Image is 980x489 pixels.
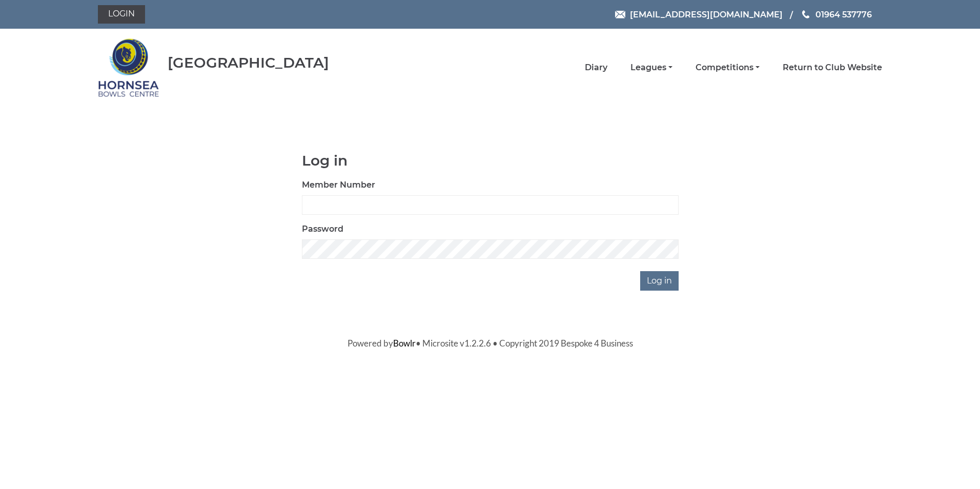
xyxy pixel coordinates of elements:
img: Hornsea Bowls Centre [98,32,159,104]
a: Phone us 01964 537776 [801,8,872,21]
label: Member Number [302,179,375,191]
h1: Log in [302,153,679,169]
a: Return to Club Website [783,62,882,73]
span: 01964 537776 [815,9,872,19]
label: Password [302,223,343,235]
span: [EMAIL_ADDRESS][DOMAIN_NAME] [630,9,783,19]
a: Diary [585,62,607,73]
a: Competitions [696,62,760,73]
a: Email [EMAIL_ADDRESS][DOMAIN_NAME] [615,8,783,21]
img: Phone us [802,10,809,18]
div: [GEOGRAPHIC_DATA] [168,55,329,71]
a: Leagues [630,62,672,73]
span: Powered by • Microsite v1.2.2.6 • Copyright 2019 Bespoke 4 Business [348,338,633,349]
a: Login [98,5,145,24]
img: Email [615,11,625,18]
input: Log in [640,271,679,291]
a: Bowlr [393,338,416,349]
